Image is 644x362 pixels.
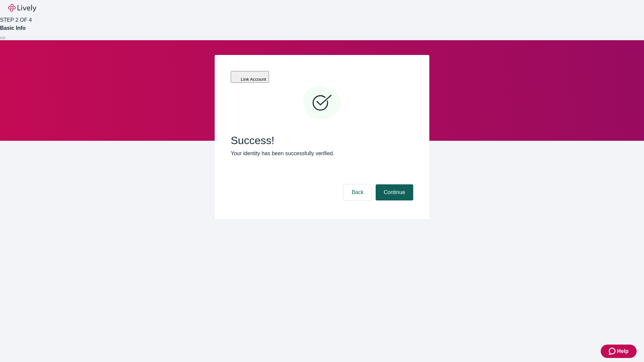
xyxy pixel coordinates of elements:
img: Lively [8,4,36,12]
p: Your identity has been successfully verified. [231,149,413,158]
span: Success! [231,134,413,147]
svg: Zendesk support icon [609,347,617,355]
span: Help [617,347,629,355]
button: Continue [376,184,413,200]
button: Back [343,184,372,200]
svg: Checkmark icon [302,83,342,123]
button: Zendesk support iconHelp [601,345,637,358]
button: Link Account [231,71,269,83]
